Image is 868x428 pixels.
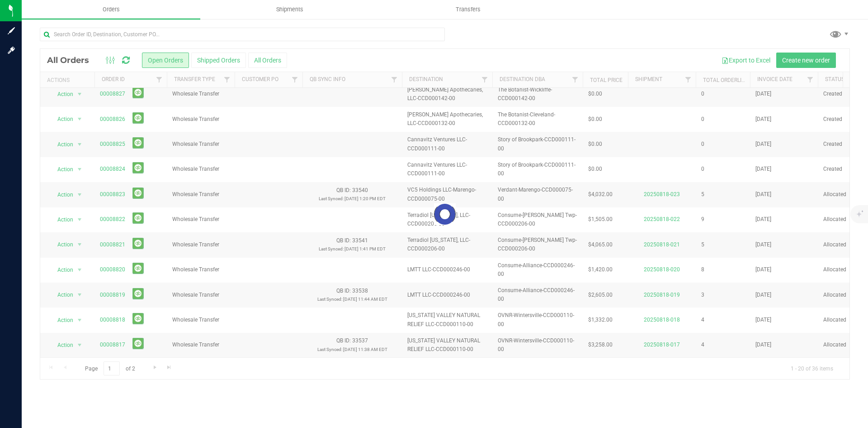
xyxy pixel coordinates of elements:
[90,5,132,14] span: Orders
[264,5,316,14] span: Shipments
[7,26,16,35] inline-svg: Sign up
[443,5,493,14] span: Transfers
[40,28,445,41] input: Search Order ID, Destination, Customer PO...
[7,46,16,55] inline-svg: Log in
